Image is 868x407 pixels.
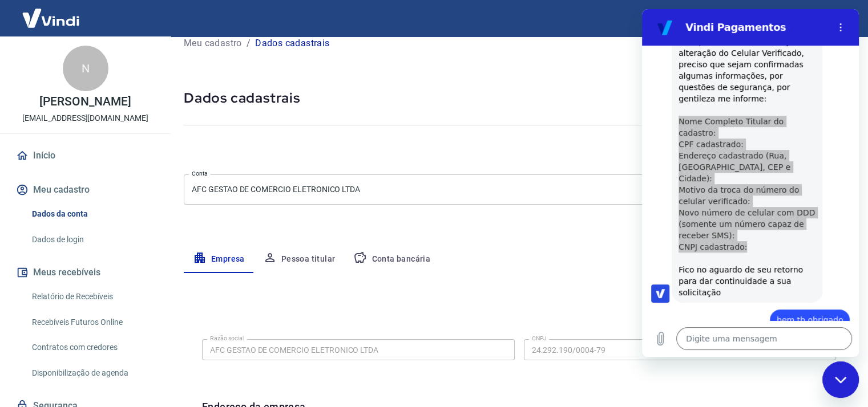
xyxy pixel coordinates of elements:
a: Relatório de Recebíveis [27,285,157,308]
a: Dados da conta [27,202,157,226]
label: CNPJ [532,334,547,343]
div: N [63,46,108,91]
button: Sair [813,8,854,29]
a: Início [14,143,157,168]
iframe: Janela de mensagens [642,9,859,357]
img: Vindi [14,1,88,35]
label: Conta [192,169,208,178]
a: Contratos com credores [27,336,157,359]
button: Meu cadastro [14,177,157,202]
p: [PERSON_NAME] [39,96,131,108]
label: Razão social [210,334,244,343]
a: Meu cadastro [184,36,242,50]
button: Empresa [184,246,254,273]
a: Disponibilização de agenda [27,361,157,385]
button: Pessoa titular [254,246,345,273]
p: Dados cadastrais [255,36,329,50]
div: AFC GESTAO DE COMERCIO ELETRONICO LTDA [184,174,854,205]
button: Conta bancária [344,246,439,273]
button: Meus recebíveis [14,260,157,285]
iframe: Botão para abrir a janela de mensagens, conversa em andamento [822,361,859,398]
h5: Dados cadastrais [184,89,854,107]
p: [EMAIL_ADDRESS][DOMAIN_NAME] [22,112,148,124]
a: Recebíveis Futuros Online [27,311,157,334]
p: / [247,36,251,50]
a: Dados de login [27,228,157,251]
